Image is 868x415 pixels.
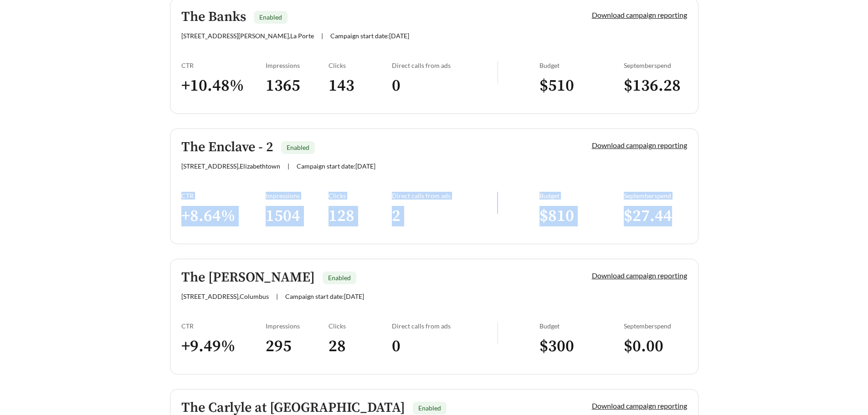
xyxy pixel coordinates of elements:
h3: + 10.48 % [181,76,266,96]
span: [STREET_ADDRESS][PERSON_NAME] , La Porte [181,32,314,40]
h3: $ 136.28 [624,76,687,96]
span: Enabled [418,404,441,412]
h5: The Enclave - 2 [181,140,273,155]
span: [STREET_ADDRESS] , Elizabethtown [181,162,280,170]
h5: The [PERSON_NAME] [181,270,315,285]
div: Clicks [329,322,392,330]
h3: 1365 [266,76,329,96]
div: CTR [181,192,266,200]
img: line [497,322,498,344]
h3: $ 510 [539,76,624,96]
h3: 28 [329,336,392,357]
span: Enabled [328,274,351,282]
div: Budget [539,322,624,330]
a: Download campaign reporting [592,141,687,149]
span: Campaign start date: [DATE] [330,32,409,40]
div: Clicks [329,61,392,69]
h3: $ 0.00 [624,336,687,357]
h3: 143 [329,76,392,96]
span: [STREET_ADDRESS] , Columbus [181,292,269,300]
div: September spend [624,192,687,200]
div: Budget [539,61,624,69]
div: Clicks [329,192,392,200]
div: Impressions [266,322,329,330]
span: Campaign start date: [DATE] [285,292,364,300]
h3: $ 810 [539,206,624,226]
a: Download campaign reporting [592,401,687,410]
div: CTR [181,322,266,330]
h3: 128 [329,206,392,226]
span: | [276,292,278,300]
div: Budget [539,192,624,200]
h3: 295 [266,336,329,357]
h3: 2 [392,206,497,226]
h3: 1504 [266,206,329,226]
h3: + 9.49 % [181,336,266,357]
div: Impressions [266,61,329,69]
div: Direct calls from ads [392,61,497,69]
h5: The Banks [181,10,246,25]
h3: + 8.64 % [181,206,266,226]
span: Enabled [287,143,309,151]
a: The [PERSON_NAME]Enabled[STREET_ADDRESS],Columbus|Campaign start date:[DATE]Download campaign rep... [170,259,699,374]
span: Enabled [259,13,282,21]
a: Download campaign reporting [592,271,687,280]
div: September spend [624,61,687,69]
h3: 0 [392,336,497,357]
span: | [288,162,289,170]
img: line [497,192,498,214]
h3: $ 27.44 [624,206,687,226]
a: Download campaign reporting [592,10,687,19]
div: Direct calls from ads [392,192,497,200]
div: CTR [181,61,266,69]
div: Direct calls from ads [392,322,497,330]
div: September spend [624,322,687,330]
h3: $ 300 [539,336,624,357]
span: | [321,32,323,40]
div: Impressions [266,192,329,200]
a: The Enclave - 2Enabled[STREET_ADDRESS],Elizabethtown|Campaign start date:[DATE]Download campaign ... [170,128,699,244]
h3: 0 [392,76,497,96]
img: line [497,61,498,83]
span: Campaign start date: [DATE] [297,162,375,170]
